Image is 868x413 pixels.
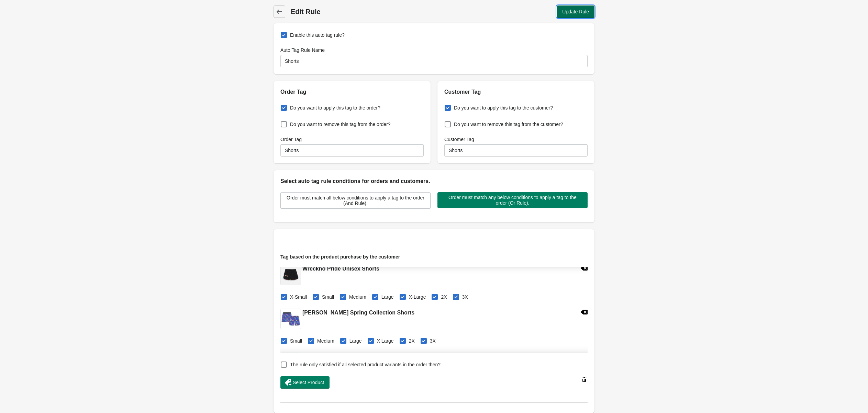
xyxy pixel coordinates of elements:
button: Select Product [280,376,330,389]
span: The rule only satisfied if all selected product variants in the order then? [290,361,441,368]
span: Large [349,337,362,344]
h2: Wreckno Pride Unisex Shorts [302,265,379,273]
label: Customer Tag [444,136,474,143]
span: Do you want to apply this tag to the customer? [454,104,553,111]
span: Order must match any below conditions to apply a tag to the order (Or Rule). [443,195,582,206]
h2: Select auto tag rule conditions for orders and customers. [280,177,588,185]
h1: Edit Rule [291,7,433,16]
span: Do you want to remove this tag from the customer? [454,121,563,128]
span: Tag based on the product purchase by the customer [280,254,400,260]
label: Order Tag [280,136,302,143]
span: Do you want to apply this tag to the order? [290,104,380,111]
span: Medium [349,294,366,300]
span: X Large [377,337,394,344]
button: Order must match any below conditions to apply a tag to the order (Or Rule). [437,192,588,208]
span: Small [322,294,334,300]
h2: ILLUSION SHORTS [302,353,353,361]
span: 3X [462,294,468,300]
h2: Customer Tag [444,88,588,96]
h2: Order Tag [280,88,424,96]
span: Enable this auto tag rule? [290,32,345,38]
span: Update Rule [562,9,589,14]
span: Medium [317,337,334,344]
button: Order must match all below conditions to apply a tag to the order (And Rule). [280,192,431,209]
span: Order must match all below conditions to apply a tag to the order (And Rule). [286,195,425,206]
span: X-Large [409,294,426,300]
img: WrecknoPrideShortsMockup3.jpg [281,265,301,285]
span: Select Product [293,380,324,385]
span: Large [381,294,394,300]
img: MIZEShortsListing-01.png [281,309,301,329]
label: Auto Tag Rule Name [280,47,325,54]
span: Small [290,337,302,344]
span: 2X [441,294,447,300]
span: 2X [409,337,415,344]
span: Do you want to remove this tag from the order? [290,121,391,128]
span: 3X [430,337,436,344]
span: X-Small [290,294,307,300]
button: Update Rule [557,5,594,18]
h2: [PERSON_NAME] Spring Collection Shorts [302,309,414,317]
